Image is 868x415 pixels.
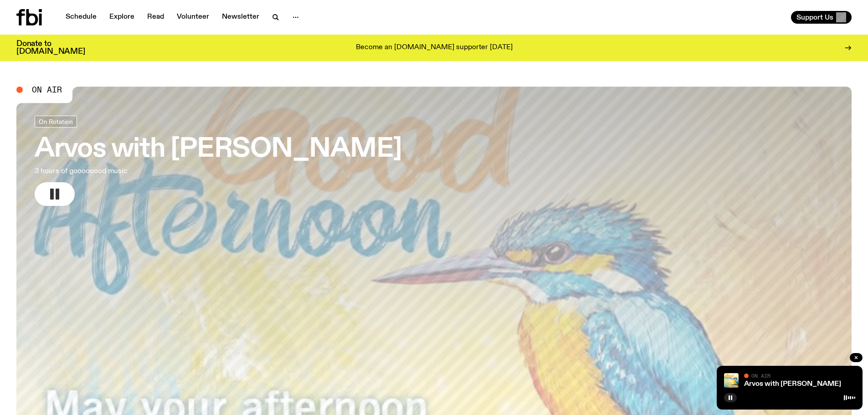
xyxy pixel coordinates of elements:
a: On Rotation [35,116,77,128]
a: Read [142,11,169,24]
span: On Air [751,373,770,379]
a: Schedule [60,11,102,24]
p: 3 hours of goooooood music [35,166,268,177]
a: Volunteer [171,11,215,24]
p: Become an [DOMAIN_NAME] supporter [DATE] [356,44,513,52]
a: Explore [104,11,140,24]
a: Arvos with [PERSON_NAME] [744,380,841,388]
h3: Donate to [DOMAIN_NAME] [16,40,85,56]
span: Support Us [796,13,833,21]
a: Arvos with [PERSON_NAME]3 hours of goooooood music [35,116,402,206]
span: On Air [32,86,62,94]
button: Support Us [791,11,852,24]
span: On Rotation [39,118,73,125]
h3: Arvos with [PERSON_NAME] [35,137,402,162]
a: Newsletter [216,11,265,24]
